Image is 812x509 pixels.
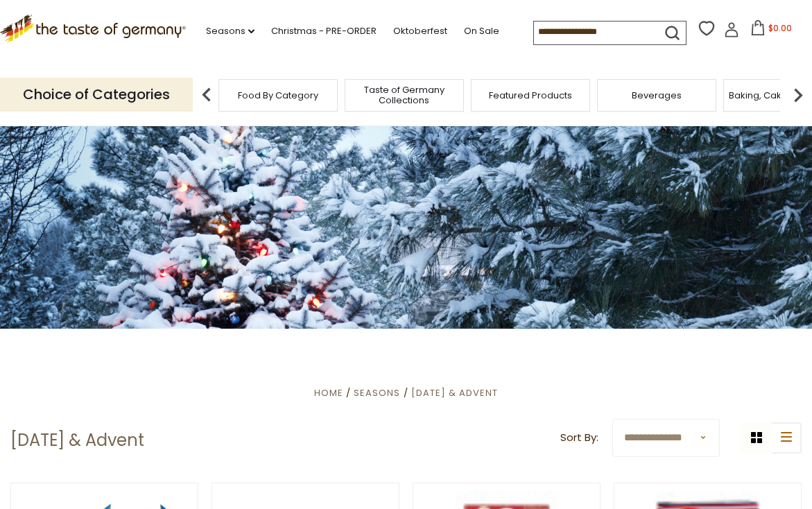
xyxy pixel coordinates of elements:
[742,20,801,41] button: $0.00
[10,430,144,451] h1: [DATE] & Advent
[560,429,598,447] label: Sort By:
[464,24,499,39] a: On Sale
[193,81,221,109] img: previous arrow
[349,85,460,105] a: Taste of Germany Collections
[238,90,318,101] a: Food By Category
[314,386,343,399] a: Home
[206,24,254,39] a: Seasons
[271,24,377,39] a: Christmas - PRE-ORDER
[354,386,400,399] a: Seasons
[632,90,682,101] a: Beverages
[489,90,572,101] a: Featured Products
[768,22,792,34] span: $0.00
[393,24,447,39] a: Oktoberfest
[411,386,498,399] a: [DATE] & Advent
[784,81,812,109] img: next arrow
